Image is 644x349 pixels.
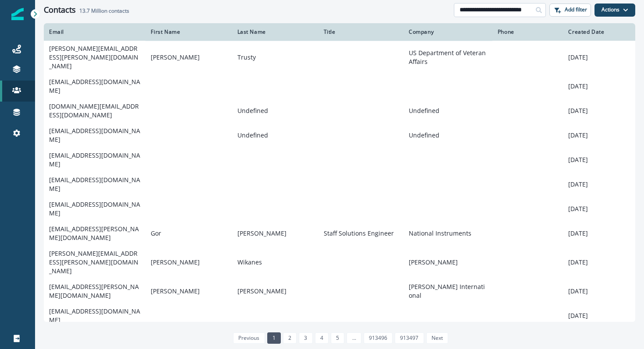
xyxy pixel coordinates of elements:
[79,8,129,14] h2: contacts
[568,155,630,164] p: [DATE]
[565,7,587,13] p: Add filter
[49,28,140,35] div: Email
[568,53,630,62] p: [DATE]
[145,246,232,279] td: [PERSON_NAME]
[44,5,76,15] h1: Contacts
[44,148,635,172] a: [EMAIL_ADDRESS][DOMAIN_NAME][DATE]
[549,4,591,17] button: Add filter
[568,82,630,91] p: [DATE]
[145,279,232,303] td: [PERSON_NAME]
[44,41,635,74] a: [PERSON_NAME][EMAIL_ADDRESS][PERSON_NAME][DOMAIN_NAME][PERSON_NAME]TrustyUS Department of Veteran...
[44,221,635,246] a: [EMAIL_ADDRESS][PERSON_NAME][DOMAIN_NAME]Gor[PERSON_NAME]Staff Solutions EngineerNational Instrum...
[11,8,24,20] img: Inflection
[44,303,635,328] a: [EMAIL_ADDRESS][DOMAIN_NAME][DATE]
[594,4,635,17] button: Actions
[44,74,145,99] td: [EMAIL_ADDRESS][DOMAIN_NAME]
[426,332,448,344] a: Next page
[232,99,318,123] td: Undefined
[151,28,226,35] div: First Name
[403,123,492,148] td: Undefined
[347,332,361,344] a: Jump forward
[44,41,145,74] td: [PERSON_NAME][EMAIL_ADDRESS][PERSON_NAME][DOMAIN_NAME]
[232,221,318,246] td: [PERSON_NAME]
[409,28,487,35] div: Company
[44,74,635,99] a: [EMAIL_ADDRESS][DOMAIN_NAME][DATE]
[232,41,318,74] td: Trusty
[237,28,313,35] div: Last Name
[568,204,630,213] p: [DATE]
[44,148,145,172] td: [EMAIL_ADDRESS][DOMAIN_NAME]
[232,123,318,148] td: Undefined
[145,221,232,246] td: Gor
[403,41,492,74] td: US Department of Veteran Affairs
[145,41,232,74] td: [PERSON_NAME]
[44,279,635,303] a: [EMAIL_ADDRESS][PERSON_NAME][DOMAIN_NAME][PERSON_NAME][PERSON_NAME][PERSON_NAME] International[DATE]
[331,332,344,344] a: Page 5
[44,172,635,197] a: [EMAIL_ADDRESS][DOMAIN_NAME][DATE]
[44,123,635,148] a: [EMAIL_ADDRESS][DOMAIN_NAME]UndefinedUndefined[DATE]
[44,279,145,303] td: [EMAIL_ADDRESS][PERSON_NAME][DOMAIN_NAME]
[568,106,630,115] p: [DATE]
[403,221,492,246] td: National Instruments
[568,258,630,267] p: [DATE]
[79,7,107,14] span: 13.7 Million
[44,123,145,148] td: [EMAIL_ADDRESS][DOMAIN_NAME]
[299,332,312,344] a: Page 3
[498,28,558,35] div: Phone
[568,28,630,35] div: Created Date
[403,279,492,303] td: [PERSON_NAME] International
[44,197,635,221] a: [EMAIL_ADDRESS][DOMAIN_NAME][DATE]
[403,246,492,279] td: [PERSON_NAME]
[44,246,635,279] a: [PERSON_NAME][EMAIL_ADDRESS][PERSON_NAME][DOMAIN_NAME][PERSON_NAME]Wikanes[PERSON_NAME][DATE]
[44,246,145,279] td: [PERSON_NAME][EMAIL_ADDRESS][PERSON_NAME][DOMAIN_NAME]
[568,287,630,296] p: [DATE]
[44,303,145,328] td: [EMAIL_ADDRESS][DOMAIN_NAME]
[568,180,630,189] p: [DATE]
[568,229,630,238] p: [DATE]
[232,246,318,279] td: Wikanes
[44,172,145,197] td: [EMAIL_ADDRESS][DOMAIN_NAME]
[324,28,398,35] div: Title
[324,229,398,238] p: Staff Solutions Engineer
[44,99,635,123] a: [DOMAIN_NAME][EMAIL_ADDRESS][DOMAIN_NAME]UndefinedUndefined[DATE]
[231,332,448,344] ul: Pagination
[364,332,393,344] a: Page 913496
[403,99,492,123] td: Undefined
[232,279,318,303] td: [PERSON_NAME]
[395,332,424,344] a: Page 913497
[267,332,281,344] a: Page 1 is your current page
[44,221,145,246] td: [EMAIL_ADDRESS][PERSON_NAME][DOMAIN_NAME]
[568,311,630,320] p: [DATE]
[283,332,297,344] a: Page 2
[315,332,329,344] a: Page 4
[44,99,145,123] td: [DOMAIN_NAME][EMAIL_ADDRESS][DOMAIN_NAME]
[44,197,145,221] td: [EMAIL_ADDRESS][DOMAIN_NAME]
[568,131,630,140] p: [DATE]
